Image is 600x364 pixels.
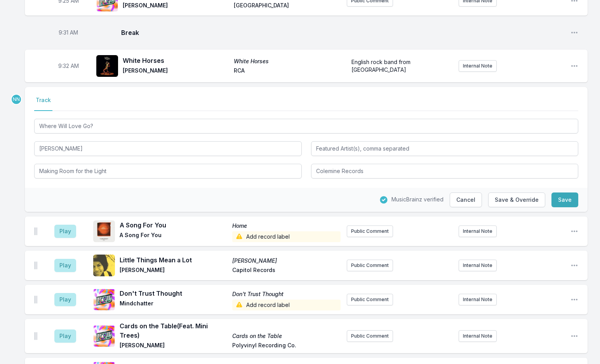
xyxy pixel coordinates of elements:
input: Track Title [34,119,578,133]
input: Album Title [34,164,302,179]
span: Add record label [232,300,340,310]
span: Cards on the Table [232,332,340,340]
button: Play [54,293,76,306]
img: Drag Handle [34,296,37,303]
button: Play [54,259,76,272]
button: Public Comment [347,294,393,305]
img: Drag Handle [34,332,37,340]
button: Internal Note [459,294,497,305]
span: Timestamp [58,62,79,70]
button: Cancel [450,192,482,207]
button: Play [54,225,76,238]
span: Don't Trust Thought [232,290,340,298]
p: Nassir Nassirzadeh [11,94,22,105]
button: Open playlist item options [570,296,578,303]
button: Track [34,96,52,111]
span: Add record label [232,231,340,242]
span: [PERSON_NAME] [123,67,229,76]
button: Internal Note [459,225,497,237]
span: A Song For You [120,220,228,230]
img: Bettye Swann [93,255,115,276]
input: Record Label [311,164,579,179]
span: Timestamp [59,29,78,36]
span: Don't Trust Thought [120,289,228,298]
span: [PERSON_NAME] [120,341,228,351]
button: Play [54,329,76,343]
img: Drag Handle [34,227,37,235]
span: A Song For You [120,231,228,242]
button: Open playlist item options [570,29,578,36]
button: Save & Override [488,192,545,207]
span: MusicBrainz verified [391,196,443,203]
span: [GEOGRAPHIC_DATA] [234,2,340,11]
span: Little Things Mean a Lot [120,255,228,265]
span: [PERSON_NAME] [123,2,229,11]
button: Open playlist item options [570,227,578,235]
button: Save [551,192,578,207]
span: Break [121,28,564,37]
button: Internal Note [459,260,497,271]
button: Open playlist item options [570,332,578,340]
button: Internal Note [459,330,497,342]
span: English rock band from [GEOGRAPHIC_DATA] [351,59,412,73]
span: White Horses [234,57,340,65]
span: Polyvinyl Recording Co. [232,341,340,351]
button: Internal Note [459,60,497,72]
span: Cards on the Table (Feat. Mini Trees) [120,321,228,340]
button: Open playlist item options [570,262,578,269]
span: Mindchatter [120,300,228,310]
img: White Horses [96,55,118,77]
span: [PERSON_NAME] [120,266,228,276]
button: Public Comment [347,225,393,237]
button: Public Comment [347,260,393,271]
img: Cards on the Table [93,325,115,347]
input: Featured Artist(s), comma separated [311,141,579,156]
span: Home [232,222,340,230]
img: Drag Handle [34,262,37,269]
span: White Horses [123,56,229,65]
span: [PERSON_NAME] [232,257,340,265]
span: RCA [234,67,340,76]
button: Public Comment [347,330,393,342]
button: Open playlist item options [570,62,578,70]
span: Capitol Records [232,266,340,276]
img: Don't Trust Thought [93,289,115,310]
input: Artist [34,141,302,156]
img: Home [93,220,115,242]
